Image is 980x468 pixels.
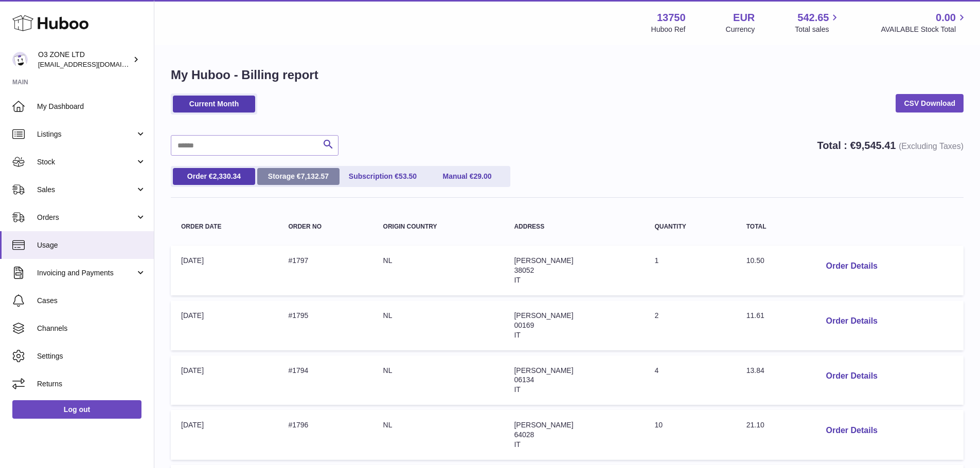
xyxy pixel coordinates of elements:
td: NL [373,246,504,295]
div: Huboo Ref [651,25,686,34]
th: Address [504,213,644,240]
td: #1797 [278,246,372,295]
span: 53.50 [399,172,417,180]
span: My Dashboard [37,102,146,111]
span: AVAILABLE Stock Total [881,25,968,34]
img: internalAdmin-13750@internal.huboo.com [12,52,28,67]
span: 38052 [514,266,534,274]
span: [PERSON_NAME] [514,256,573,265]
td: NL [373,410,504,460]
td: 1 [644,246,736,295]
td: [DATE] [171,355,278,405]
th: Origin Country [373,213,504,240]
th: Total [736,213,808,240]
button: Order Details [817,256,885,277]
span: [PERSON_NAME] [514,366,573,375]
span: 06134 [514,376,534,384]
a: Subscription €53.50 [342,168,424,185]
span: [PERSON_NAME] [514,421,573,429]
a: 0.00 AVAILABLE Stock Total [881,11,968,34]
span: Settings [37,351,146,361]
td: #1796 [278,410,372,460]
span: IT [514,276,520,284]
td: NL [373,301,504,350]
span: Sales [37,185,135,195]
span: Usage [37,240,146,250]
td: [DATE] [171,301,278,350]
button: Order Details [817,311,885,332]
span: 00169 [514,321,534,329]
div: Currency [726,25,755,34]
span: 0.00 [936,11,956,25]
td: 4 [644,355,736,405]
span: Orders [37,213,135,222]
th: Quantity [644,213,736,240]
strong: Total : € [817,140,964,151]
span: 542.65 [797,11,829,25]
span: 10.50 [746,256,764,265]
th: Order no [278,213,372,240]
a: Current Month [173,96,255,113]
span: 64028 [514,430,534,439]
span: IT [514,440,520,448]
a: Log out [12,400,141,419]
span: Channels [37,324,146,333]
a: Storage €7,132.57 [257,168,340,185]
a: Order €2,330.34 [173,168,255,185]
strong: EUR [733,11,755,25]
span: Invoicing and Payments [37,268,135,278]
a: 542.65 Total sales [795,11,841,34]
span: [PERSON_NAME] [514,311,573,320]
span: IT [514,385,520,394]
span: 21.10 [746,421,764,429]
td: 10 [644,410,736,460]
span: (Excluding Taxes) [899,142,964,151]
div: O3 ZONE LTD [38,50,131,69]
span: Stock [37,157,135,167]
th: Order Date [171,213,278,240]
td: [DATE] [171,246,278,295]
h1: My Huboo - Billing report [171,67,964,83]
td: #1795 [278,301,372,350]
span: 9,545.41 [856,140,896,151]
span: 2,330.34 [213,172,241,180]
span: IT [514,331,520,339]
span: Cases [37,296,146,306]
strong: 13750 [657,11,686,25]
a: Manual €29.00 [426,168,508,185]
button: Order Details [817,420,885,441]
span: Listings [37,129,135,139]
span: Total sales [795,25,841,34]
span: 13.84 [746,366,764,375]
td: 2 [644,301,736,350]
td: NL [373,355,504,405]
span: Returns [37,379,146,389]
td: [DATE] [171,410,278,460]
button: Order Details [817,366,885,387]
span: 11.61 [746,311,764,320]
td: #1794 [278,355,372,405]
span: [EMAIL_ADDRESS][DOMAIN_NAME] [38,60,151,68]
span: 7,132.57 [301,172,329,180]
a: CSV Download [896,94,964,113]
span: 29.00 [473,172,491,180]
